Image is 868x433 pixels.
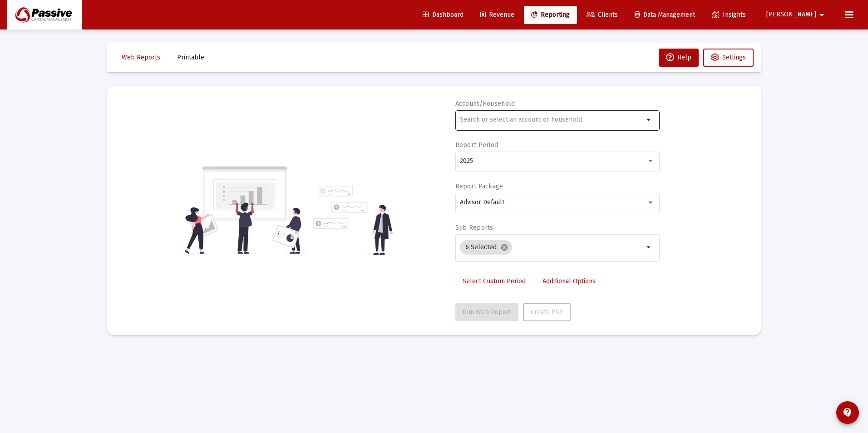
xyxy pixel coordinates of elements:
[415,6,471,24] a: Dashboard
[722,54,746,61] span: Settings
[423,11,464,19] span: Dashboard
[455,303,518,321] button: Run Web Report
[460,238,644,256] mat-chip-list: Selection
[500,243,508,251] mat-icon: cancel
[542,277,596,285] span: Additional Options
[659,49,699,67] button: Help
[460,157,473,165] span: 2025
[183,165,308,255] img: reporting
[455,182,503,190] label: Report Package
[531,308,563,316] span: Create PDF
[177,54,204,61] span: Printable
[766,11,816,19] span: [PERSON_NAME]
[460,198,504,206] span: Advisor Default
[644,242,655,253] mat-icon: arrow_drop_down
[712,11,746,19] span: Insights
[463,308,511,316] span: Run Web Report
[627,6,702,24] a: Data Management
[579,6,625,24] a: Clients
[755,5,838,24] button: [PERSON_NAME]
[480,11,514,19] span: Revenue
[705,6,753,24] a: Insights
[455,224,493,231] label: Sub Reports
[455,141,498,149] label: Report Period
[14,6,75,24] img: Dashboard
[313,186,393,255] img: reporting-alt
[473,6,522,24] a: Revenue
[114,49,168,67] button: Web Reports
[703,49,754,67] button: Settings
[842,407,853,418] mat-icon: contact_support
[170,49,212,67] button: Printable
[122,54,160,61] span: Web Reports
[455,100,515,108] label: Account/Household
[460,240,512,255] mat-chip: 6 Selected
[644,114,655,125] mat-icon: arrow_drop_down
[635,11,695,19] span: Data Management
[531,11,570,19] span: Reporting
[587,11,618,19] span: Clients
[523,303,571,321] button: Create PDF
[816,6,827,24] mat-icon: arrow_drop_down
[463,277,526,285] span: Select Custom Period
[460,116,644,123] input: Search or select an account or household
[524,6,577,24] a: Reporting
[666,54,691,61] span: Help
